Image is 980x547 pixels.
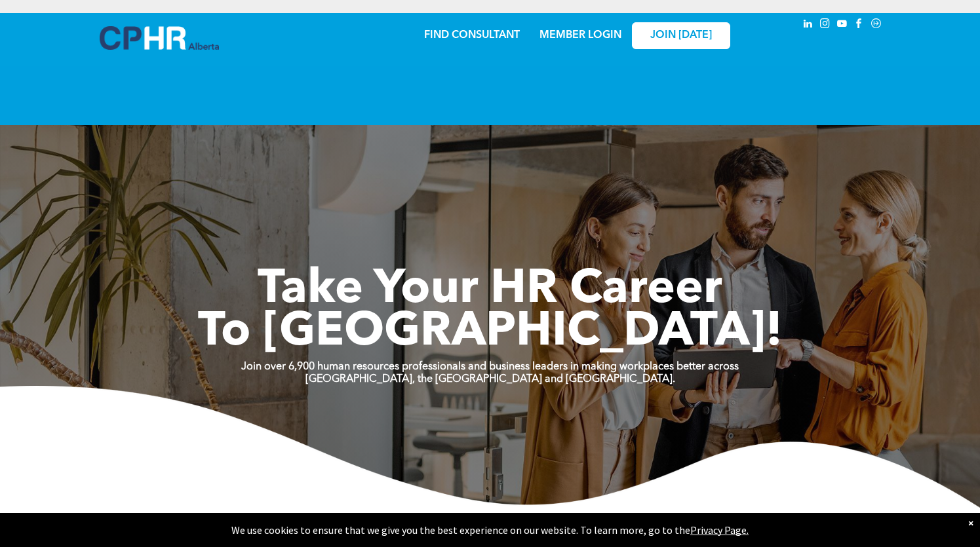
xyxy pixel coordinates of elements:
[835,16,850,34] a: youtube
[801,16,815,34] a: linkedin
[852,16,867,34] a: facebook
[539,30,621,41] a: MEMBER LOGIN
[818,16,833,34] a: instagram
[650,29,712,42] span: JOIN [DATE]
[258,267,722,314] span: Take Your HR Career
[424,30,520,41] a: FIND CONSULTANT
[198,309,783,356] span: To [GEOGRAPHIC_DATA]!
[968,516,973,529] div: Dismiss notification
[632,22,730,49] a: JOIN [DATE]
[690,523,749,537] a: Privacy Page.
[100,26,219,50] img: A blue and white logo for cp alberta
[869,16,884,34] a: Social network
[241,362,739,372] strong: Join over 6,900 human resources professionals and business leaders in making workplaces better ac...
[305,374,675,385] strong: [GEOGRAPHIC_DATA], the [GEOGRAPHIC_DATA] and [GEOGRAPHIC_DATA].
